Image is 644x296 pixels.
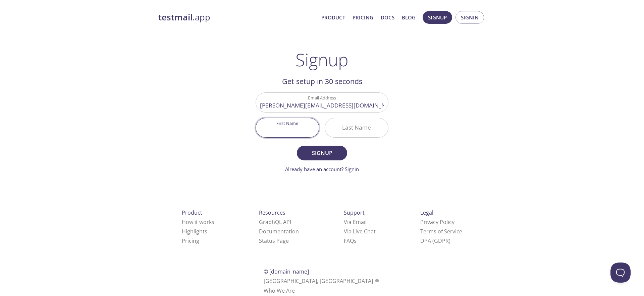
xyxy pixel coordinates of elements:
[264,268,309,275] span: © [DOMAIN_NAME]
[259,228,299,235] a: Documentation
[182,209,202,216] span: Product
[259,237,289,244] a: Status Page
[297,146,347,160] button: Signup
[158,11,193,23] strong: testmail
[420,228,462,235] a: Terms of Service
[264,277,381,285] span: [GEOGRAPHIC_DATA], [GEOGRAPHIC_DATA]
[304,148,340,158] span: Signup
[420,237,450,244] a: DPA (GDPR)
[344,209,365,216] span: Support
[259,218,291,226] a: GraphQL API
[420,218,454,226] a: Privacy Policy
[256,76,388,87] h2: Get setup in 30 seconds
[455,11,484,24] button: Signin
[344,218,367,226] a: Via Email
[182,237,199,244] a: Pricing
[259,209,285,216] span: Resources
[354,237,357,244] span: s
[610,263,631,283] iframe: Help Scout Beacon - Open
[182,218,214,226] a: How it works
[296,50,348,70] h1: Signup
[321,13,345,22] a: Product
[461,13,479,22] span: Signin
[285,166,359,172] a: Already have an account? Signin
[428,13,447,22] span: Signup
[381,13,394,22] a: Docs
[182,228,207,235] a: Highlights
[344,228,376,235] a: Via Live Chat
[420,209,433,216] span: Legal
[158,12,316,23] a: testmail.app
[344,237,357,244] a: FAQ
[423,11,452,24] button: Signup
[402,13,416,22] a: Blog
[264,287,295,294] a: Who We Are
[353,13,373,22] a: Pricing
